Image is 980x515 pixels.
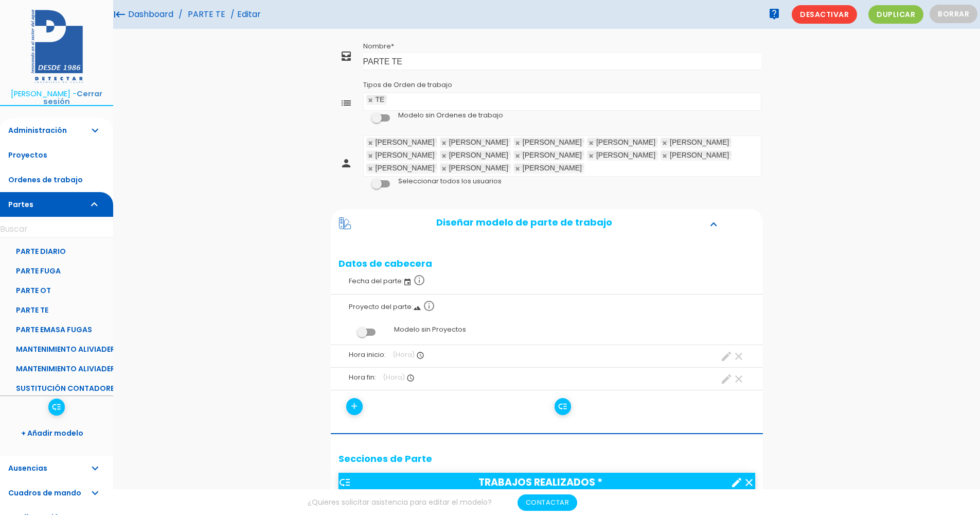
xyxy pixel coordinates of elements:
[733,350,745,363] a: clear
[720,373,733,385] a: create
[670,152,729,159] div: [PERSON_NAME]
[346,398,363,415] a: add
[88,456,101,480] i: expand_more
[523,165,582,171] div: [PERSON_NAME]
[338,476,351,489] i: low_priority
[743,473,755,492] a: clear
[596,139,655,146] div: [PERSON_NAME]
[331,259,763,269] h2: Datos de cabecera
[349,373,376,382] span: Hora fin:
[393,350,415,359] span: (Hora)
[51,399,61,416] i: low_priority
[340,50,352,62] i: all_inbox
[930,5,977,23] button: Borrar
[730,473,743,492] a: create
[5,421,108,445] a: + Añadir modelo
[413,304,421,312] i: landscape
[449,152,508,159] div: [PERSON_NAME]
[338,295,755,317] label: Proyecto del parte:
[30,8,84,85] img: itcons-logo
[376,139,435,146] div: [PERSON_NAME]
[406,374,415,382] i: access_time
[523,139,582,146] div: [PERSON_NAME]
[558,399,567,415] i: low_priority
[340,157,352,169] i: person
[349,398,359,415] i: add
[376,152,435,159] div: [PERSON_NAME]
[43,89,102,107] a: Cerrar sesión
[88,480,101,505] i: expand_more
[351,217,697,231] h2: Diseñar modelo de parte de trabajo
[596,152,655,159] div: [PERSON_NAME]
[340,97,352,109] i: list
[363,80,452,90] label: Tipos de Orden de trabajo
[449,165,508,171] div: [PERSON_NAME]
[338,320,755,339] label: Modelo sin Proyectos
[338,269,755,291] label: Fecha del parte:
[113,489,772,515] div: ¿Quieres solicitar asistencia para editar el modelo?
[743,476,755,489] i: clear
[88,192,101,217] i: expand_more
[518,494,578,511] a: Contactar
[792,5,857,24] span: Desactivar
[555,398,571,415] a: low_priority
[764,4,785,24] a: live_help
[88,118,101,143] i: expand_more
[423,300,435,312] i: info_outline
[730,476,743,489] i: create
[523,152,582,159] div: [PERSON_NAME]
[237,8,261,20] span: Editar
[670,139,729,146] div: [PERSON_NAME]
[363,42,394,51] label: Nombre
[733,373,745,385] a: clear
[376,165,435,171] div: [PERSON_NAME]
[868,5,923,24] span: Duplicar
[403,278,412,286] i: event
[398,177,502,186] label: Seleccionar todos los usuarios
[338,454,755,464] h2: Secciones de Parte
[413,274,425,286] i: info_outline
[338,473,755,492] header: TRABAJOS REALIZADOS *
[338,473,351,492] a: low_priority
[705,217,722,231] i: expand_more
[383,373,405,382] span: (Hora)
[398,111,503,120] label: Modelo sin Ordenes de trabajo
[768,4,780,24] i: live_help
[376,96,385,103] div: TE
[416,351,424,359] i: access_time
[349,350,386,359] span: Hora inicio:
[720,350,733,363] a: create
[449,139,508,146] div: [PERSON_NAME]
[48,399,65,415] a: low_priority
